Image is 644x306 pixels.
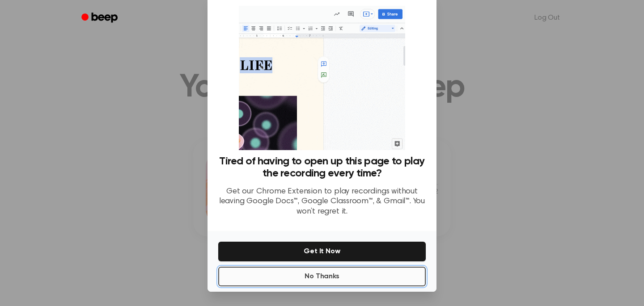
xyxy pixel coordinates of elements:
[525,7,569,29] a: Log Out
[218,267,426,286] button: No Thanks
[218,155,426,180] h3: Tired of having to open up this page to play the recording every time?
[218,187,426,217] p: Get our Chrome Extension to play recordings without leaving Google Docs™, Google Classroom™, & Gm...
[239,6,405,150] img: Beep extension in action
[75,9,126,27] a: Beep
[218,242,426,261] button: Get It Now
